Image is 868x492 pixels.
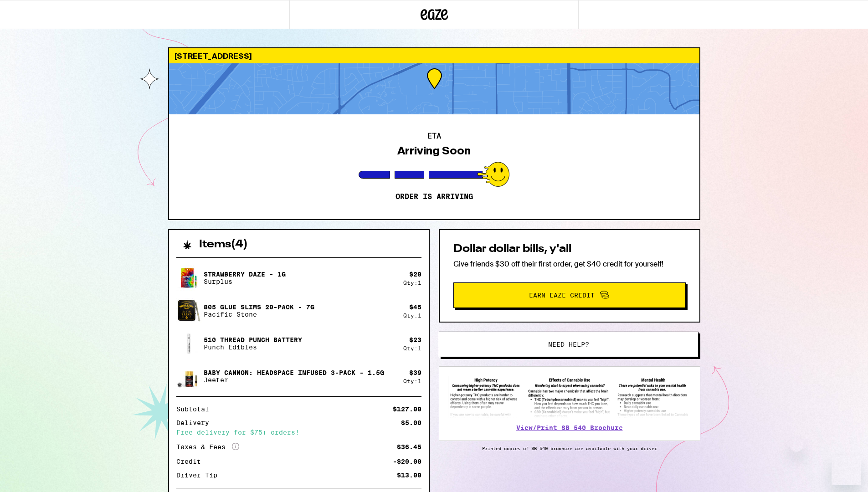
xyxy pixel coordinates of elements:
div: Driver Tip [176,472,224,478]
div: Free delivery for $75+ orders! [176,429,421,436]
h2: Dollar dollar bills, y'all [453,244,686,255]
iframe: Button to launch messaging window [832,456,861,485]
div: Taxes & Fees [176,443,239,451]
img: SB 540 Brochure preview [448,376,691,418]
p: 805 Glue Slims 20-Pack - 7g [204,303,314,311]
div: Qty: 1 [403,313,421,318]
h2: ETA [427,133,441,140]
img: Baby Cannon: Headspace Infused 3-Pack - 1.5g [176,364,202,389]
div: -$20.00 [393,458,421,465]
button: Need help? [439,332,699,357]
p: Surplus [204,278,286,285]
div: Subtotal [176,406,216,412]
p: Pacific Stone [204,311,314,318]
p: Baby Cannon: Headspace Infused 3-Pack - 1.5g [204,369,384,376]
div: Delivery [176,420,216,426]
p: 510 Thread Punch Battery [204,336,302,343]
button: Earn Eaze Credit [453,282,686,308]
p: Give friends $30 off their first order, get $40 credit for yourself! [453,259,686,269]
p: Strawberry Daze - 1g [204,271,286,278]
div: $127.00 [393,406,421,412]
div: Qty: 1 [403,345,421,351]
span: Need help? [548,341,589,348]
div: Qty: 1 [403,378,421,384]
div: $13.00 [397,472,421,478]
div: $ 45 [409,303,421,311]
div: $ 23 [409,336,421,343]
div: $36.45 [397,444,421,450]
p: Printed copies of SB-540 brochure are available with your driver [439,446,700,451]
div: $ 20 [409,271,421,278]
p: Punch Edibles [204,343,302,351]
p: Jeeter [204,376,384,384]
div: [STREET_ADDRESS] [169,48,699,63]
a: View/Print SB 540 Brochure [516,424,623,431]
div: Credit [176,458,207,465]
div: Arriving Soon [397,144,471,157]
iframe: Close message [790,438,803,452]
span: Earn Eaze Credit [529,292,595,298]
div: $5.00 [401,420,421,426]
div: Qty: 1 [403,280,421,286]
div: $ 39 [409,369,421,376]
h2: Items ( 4 ) [199,239,248,250]
p: Order is arriving [395,192,473,201]
img: 805 Glue Slims 20-Pack - 7g [176,298,202,323]
img: Strawberry Daze - 1g [176,265,202,291]
img: 510 Thread Punch Battery [176,331,202,356]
